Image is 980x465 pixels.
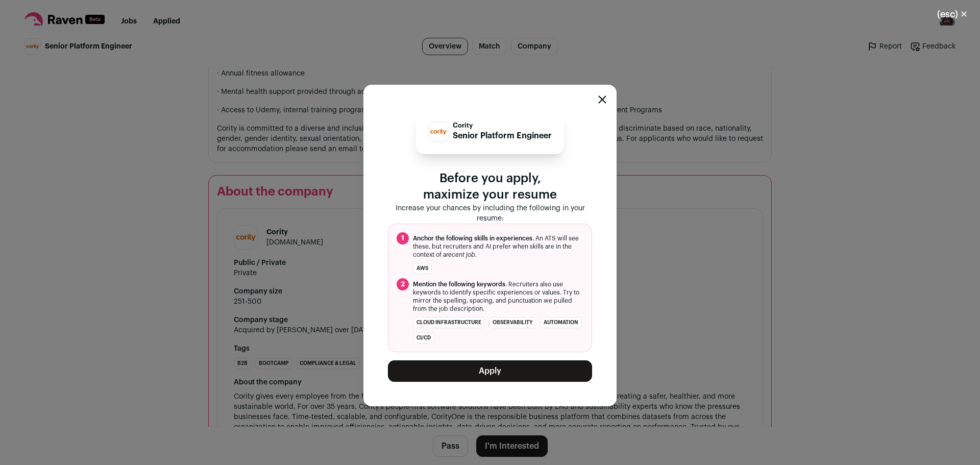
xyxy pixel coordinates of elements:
span: . An ATS will see these, but recruiters and AI prefer when skills are in the context of a [413,234,583,259]
img: 14c6ff230038b1960a92d904215c3d961c4de0846e0c9d6f6884b83d6a91a1ba.jpg [429,122,448,141]
i: recent job. [446,252,477,258]
button: Close modal [598,95,606,104]
span: Mention the following keywords [413,281,505,287]
span: 1 [397,232,409,244]
li: automation [540,317,582,328]
li: CI/CD [413,332,434,344]
p: Before you apply, maximize your resume [388,170,592,203]
li: AWS [413,263,432,274]
span: Anchor the following skills in experiences [413,235,532,241]
li: observability [489,317,536,328]
p: Cority [453,121,552,130]
span: 2 [397,278,409,290]
p: Increase your chances by including the following in your resume: [388,203,592,224]
span: . Recruiters also use keywords to identify specific experiences or values. Try to mirror the spel... [413,280,583,313]
button: Apply [388,360,592,382]
button: Close modal [925,3,980,26]
li: cloud infrastructure [413,317,485,328]
p: Senior Platform Engineer [453,130,552,142]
